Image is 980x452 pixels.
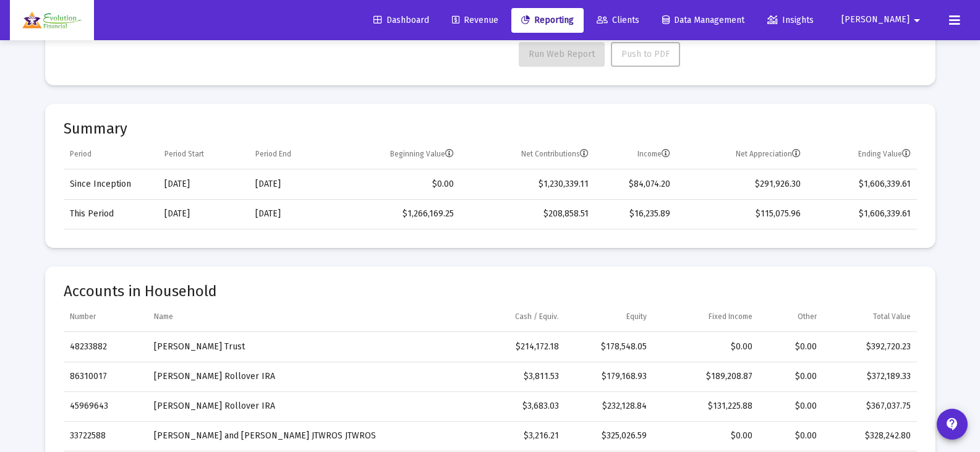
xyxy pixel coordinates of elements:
[829,400,910,412] div: $367,037.75
[829,370,910,383] div: $372,189.33
[64,122,917,135] mat-card-title: Summary
[515,312,559,322] div: Cash / Equiv.
[64,391,148,421] td: 45969643
[595,199,676,229] td: $16,235.89
[148,362,461,391] td: [PERSON_NAME] Rollover IRA
[765,430,817,442] div: $0.00
[709,312,752,322] div: Fixed Income
[64,421,148,451] td: 33722588
[611,42,680,67] button: Push to PDF
[19,8,85,33] img: Dashboard
[597,15,639,25] span: Clients
[676,169,807,199] td: $291,926.30
[659,430,752,442] div: $0.00
[571,370,647,383] div: $179,168.93
[64,199,158,229] td: This Period
[460,169,595,199] td: $1,230,339.11
[519,42,605,67] button: Run Web Report
[595,169,676,199] td: $84,074.20
[467,341,559,353] div: $214,172.18
[626,312,647,322] div: Equity
[334,169,460,199] td: $0.00
[858,149,911,159] div: Ending Value
[390,149,454,159] div: Beginning Value
[64,140,158,169] td: Column Period
[757,8,824,33] a: Insights
[659,370,752,383] div: $189,208.87
[148,302,461,332] td: Column Name
[452,15,498,25] span: Revenue
[807,140,917,169] td: Column Ending Value
[64,362,148,391] td: 86310017
[652,8,754,33] a: Data Management
[511,8,584,33] a: Reporting
[64,332,148,362] td: 48233882
[829,430,910,442] div: $328,242.80
[873,312,911,322] div: Total Value
[521,15,574,25] span: Reporting
[676,140,807,169] td: Column Net Appreciation
[765,341,817,353] div: $0.00
[637,149,670,159] div: Income
[823,302,916,332] td: Column Total Value
[442,8,508,33] a: Revenue
[148,332,461,362] td: [PERSON_NAME] Trust
[467,430,559,442] div: $3,216.21
[64,169,158,199] td: Since Inception
[334,199,460,229] td: $1,266,169.25
[64,302,148,332] td: Column Number
[64,285,917,297] mat-card-title: Accounts in Household
[767,15,814,25] span: Insights
[70,149,92,159] div: Period
[461,302,565,332] td: Column Cash / Equiv.
[364,8,439,33] a: Dashboard
[565,302,653,332] td: Column Equity
[521,149,589,159] div: Net Contributions
[164,178,243,190] div: [DATE]
[164,149,204,159] div: Period Start
[662,15,744,25] span: Data Management
[255,208,328,220] div: [DATE]
[571,341,647,353] div: $178,548.05
[659,341,752,353] div: $0.00
[467,400,559,412] div: $3,683.03
[910,8,924,33] mat-icon: arrow_drop_down
[70,312,96,322] div: Number
[255,178,328,190] div: [DATE]
[571,430,647,442] div: $325,026.59
[148,421,461,451] td: [PERSON_NAME] and [PERSON_NAME] JTWROS JTWROS
[765,370,817,383] div: $0.00
[158,140,249,169] td: Column Period Start
[64,140,917,229] div: Data grid
[621,49,670,59] span: Push to PDF
[945,417,960,432] mat-icon: contact_support
[529,49,595,59] span: Run Web Report
[827,7,939,32] button: [PERSON_NAME]
[460,199,595,229] td: $208,858.51
[676,199,807,229] td: $115,075.96
[164,208,243,220] div: [DATE]
[653,302,759,332] td: Column Fixed Income
[148,391,461,421] td: [PERSON_NAME] Rollover IRA
[759,302,823,332] td: Column Other
[154,312,173,322] div: Name
[842,15,910,25] span: [PERSON_NAME]
[807,199,917,229] td: $1,606,339.61
[373,15,429,25] span: Dashboard
[467,370,559,383] div: $3,811.53
[571,400,647,412] div: $232,128.84
[659,400,752,412] div: $131,225.88
[829,341,910,353] div: $392,720.23
[807,169,917,199] td: $1,606,339.61
[736,149,801,159] div: Net Appreciation
[255,149,291,159] div: Period End
[798,312,817,322] div: Other
[460,140,595,169] td: Column Net Contributions
[334,140,460,169] td: Column Beginning Value
[765,400,817,412] div: $0.00
[587,8,649,33] a: Clients
[595,140,676,169] td: Column Income
[249,140,334,169] td: Column Period End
